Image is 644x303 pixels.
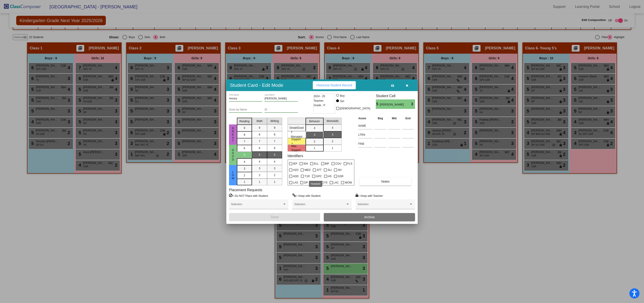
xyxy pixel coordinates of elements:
span: BIP [325,161,329,166]
span: MED [304,167,311,173]
span: DP [304,180,308,185]
span: 2 [274,173,275,177]
h3: Student Cell [376,94,415,98]
span: ELL [314,161,319,166]
span: Save [270,215,279,219]
span: Reading [239,119,249,123]
span: 4 [314,126,315,130]
span: 7 [259,139,260,143]
span: 2 [314,140,315,144]
div: Girl [340,99,344,103]
span: Low [231,170,235,180]
span: SH [338,167,342,173]
input: assessment [358,131,372,138]
span: Historical Student Record [316,83,352,87]
span: 7 [274,139,275,143]
button: Notes [359,177,411,186]
span: 5 [244,153,245,157]
label: = Do NOT Place with Student: [229,193,268,198]
span: 4 [244,160,245,164]
span: 9 [259,126,260,130]
h3: Student Card - Edit Mode [230,82,283,88]
span: 2 [244,173,245,177]
span: 6 [244,146,245,150]
span: 3 [259,166,260,170]
span: ADD [293,174,299,179]
span: GPC [316,174,322,179]
span: 8 [259,133,260,137]
th: Mid [387,116,401,121]
span: 4 [259,160,260,164]
input: goes by name [229,108,262,111]
span: 1 [244,180,245,184]
span: 9 [244,126,245,130]
button: Archive [324,213,415,221]
span: 2024 - 25 [314,94,325,99]
input: assessment [358,122,372,129]
span: NO [314,180,318,185]
span: 4 [332,126,333,130]
span: 9 [274,126,275,130]
span: LAS [293,180,298,185]
span: Grade : P [314,103,325,108]
span: 4 [274,160,275,164]
span: ATT [317,167,322,173]
span: 1 [332,146,333,150]
span: Notes [381,180,390,183]
span: [DEMOGRAPHIC_DATA] [340,106,370,111]
span: 1 [274,180,275,184]
label: = Keep with Teacher: [356,193,383,198]
label: = Keep with Student: [292,193,321,198]
span: 6 [274,146,275,150]
label: Placement Requests [229,188,262,192]
span: LAC [333,180,339,185]
label: Identifiers [288,154,303,158]
span: 8 [244,133,245,137]
span: Archive [364,215,375,219]
span: SLI [328,167,332,173]
span: Workskills [327,119,339,123]
span: WOW [345,180,352,185]
span: COU [335,161,341,166]
span: FLS [347,161,352,166]
span: 7 [244,140,245,144]
span: Good [231,149,235,161]
span: H2O [293,167,299,173]
span: Behavior [309,119,320,123]
span: Writing [270,119,279,123]
span: 2 [332,139,333,143]
span: 5 [274,153,275,157]
span: 3 [314,133,315,137]
span: Great [231,127,235,142]
input: assessment [358,140,372,147]
span: Math [256,119,263,123]
span: 1 [259,180,260,184]
button: Historical Student Record [313,81,356,89]
span: Y5 [324,180,327,185]
span: 2 [259,173,260,177]
span: 1 [314,146,315,150]
span: 3 [274,166,275,170]
span: HS [328,174,332,179]
th: Beg [373,116,387,121]
span: T1R [305,174,310,179]
span: 3 [411,101,415,107]
span: 3 [332,133,333,137]
th: Asses [357,116,373,121]
span: 3 [244,167,245,171]
div: Boy [340,94,345,98]
span: 504 [303,161,308,166]
th: End [401,116,415,121]
span: [PERSON_NAME] [380,102,405,107]
button: Save [229,213,320,221]
span: GSR [338,174,344,179]
span: 6 [259,146,260,150]
span: IEP [293,161,297,166]
span: Teacher: [314,99,324,103]
span: 5 [259,153,260,157]
span: 8 [274,133,275,137]
span: 5 [376,101,380,107]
